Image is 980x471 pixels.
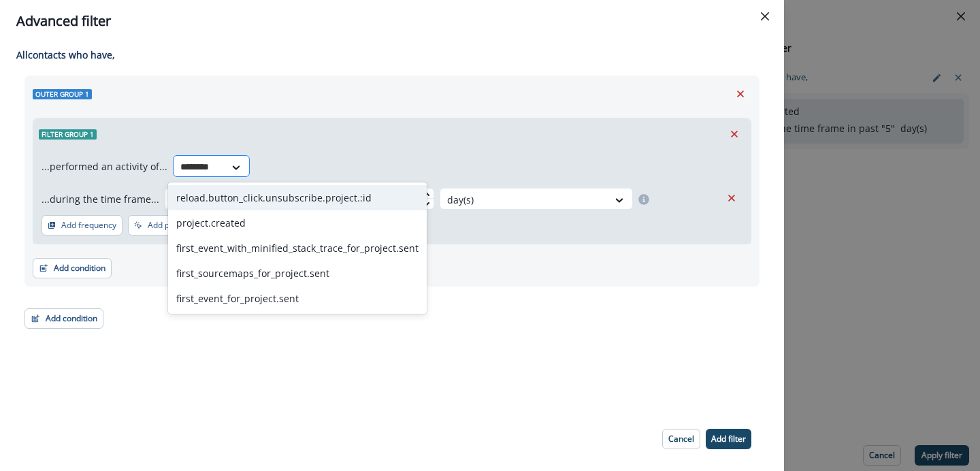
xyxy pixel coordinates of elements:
[168,286,427,311] div: first_event_for_project.sent
[39,129,97,140] span: Filter group 1
[42,159,167,174] p: ...performed an activity of...
[168,261,427,286] div: first_sourcemaps_for_project.sent
[721,188,742,208] button: Remove
[711,434,746,444] p: Add filter
[42,192,159,206] p: ...during the time frame...
[33,258,112,278] button: Add condition
[730,84,751,104] button: Remove
[148,221,222,230] p: Add property group
[16,11,768,31] div: Advanced filter
[24,308,103,329] button: Add condition
[16,48,759,62] p: All contact s who have,
[662,429,700,449] button: Cancel
[168,210,427,235] div: project.created
[706,429,751,449] button: Add filter
[61,221,116,230] p: Add frequency
[168,235,427,261] div: first_event_with_minified_stack_trace_for_project.sent
[668,434,694,444] p: Cancel
[754,5,776,27] button: Close
[723,124,745,144] button: Remove
[42,215,122,235] button: Add frequency
[128,215,228,235] button: Add property group
[33,89,92,99] span: Outer group 1
[168,185,427,210] div: reload.button_click.unsubscribe.project.:id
